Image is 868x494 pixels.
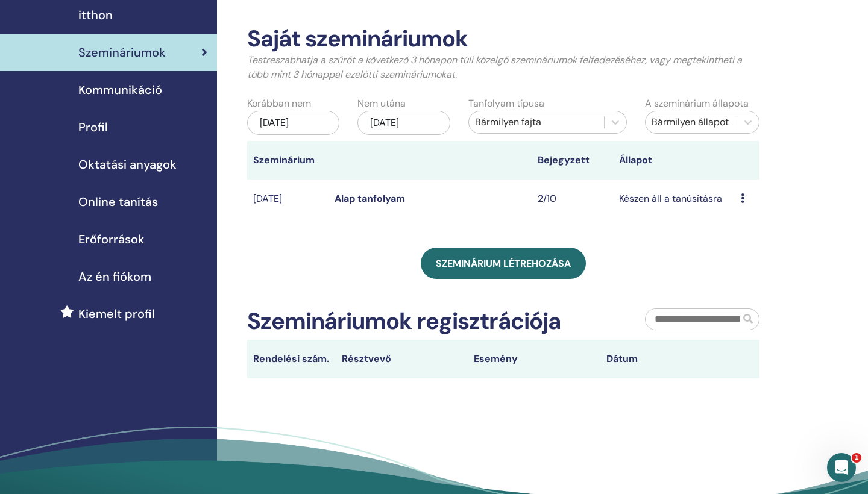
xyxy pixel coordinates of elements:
[247,180,329,219] td: [DATE]
[600,340,733,378] th: Dátum
[645,96,749,111] label: A szeminárium állapota
[827,453,856,482] iframe: Intercom live chat
[78,267,151,286] span: Az én fiókom
[421,248,586,279] a: Szeminárium létrehozása
[357,111,450,135] div: [DATE]
[247,25,759,53] h2: Saját szemináriumok
[78,230,145,248] span: Erőforrások
[613,180,735,219] td: Készen áll a tanúsításra
[652,115,731,130] div: Bármilyen állapot
[78,118,108,136] span: Profil
[247,111,339,135] div: [DATE]
[468,96,544,111] label: Tanfolyam típusa
[336,340,468,378] th: Résztvevő
[532,141,613,180] th: Bejegyzett
[613,141,735,180] th: Állapot
[852,453,861,463] span: 1
[78,155,177,174] span: Oktatási anyagok
[78,6,113,24] span: itthon
[436,257,571,270] span: Szeminárium létrehozása
[335,192,405,205] a: Alap tanfolyam
[78,305,155,323] span: Kiemelt profil
[247,340,336,378] th: Rendelési szám.
[78,43,166,61] span: Szemináriumok
[357,96,406,111] label: Nem utána
[468,340,600,378] th: Esemény
[475,115,598,130] div: Bármilyen fajta
[78,81,162,99] span: Kommunikáció
[78,193,158,211] span: Online tanítás
[247,53,759,82] p: Testreszabhatja a szűrőt a következő 3 hónapon túli közelgő szemináriumok felfedezéséhez, vagy me...
[247,141,329,180] th: Szeminárium
[247,308,561,336] h2: Szemináriumok regisztrációja
[532,180,613,219] td: 2/10
[247,96,311,111] label: Korábban nem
